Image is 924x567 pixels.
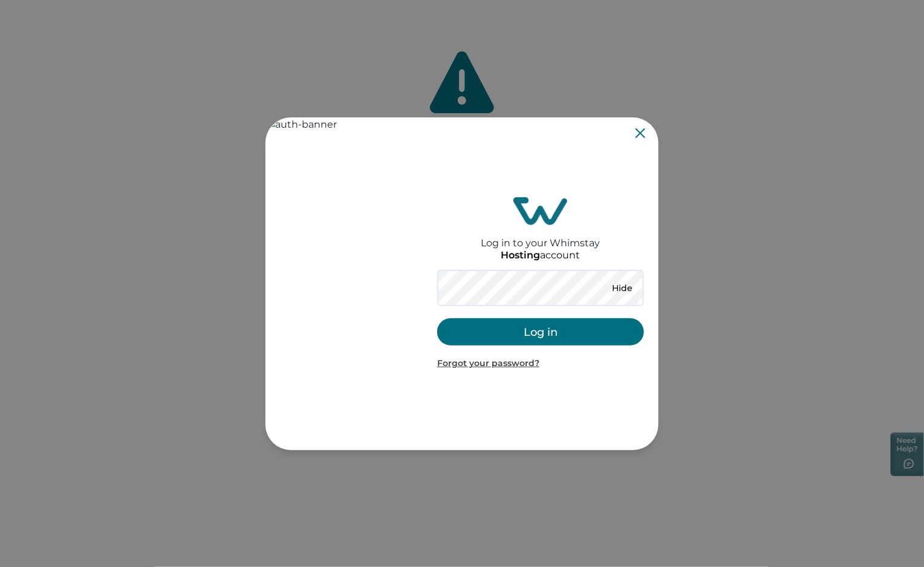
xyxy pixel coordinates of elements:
[602,280,642,297] button: Hide
[481,225,600,249] h2: Log in to your Whimstay
[513,197,568,225] img: login-logo
[437,318,644,346] button: Log in
[636,128,645,138] button: Close
[265,117,423,450] img: auth-banner
[501,249,581,261] p: account
[437,358,644,370] p: Forgot your password?
[501,249,541,261] p: Hosting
